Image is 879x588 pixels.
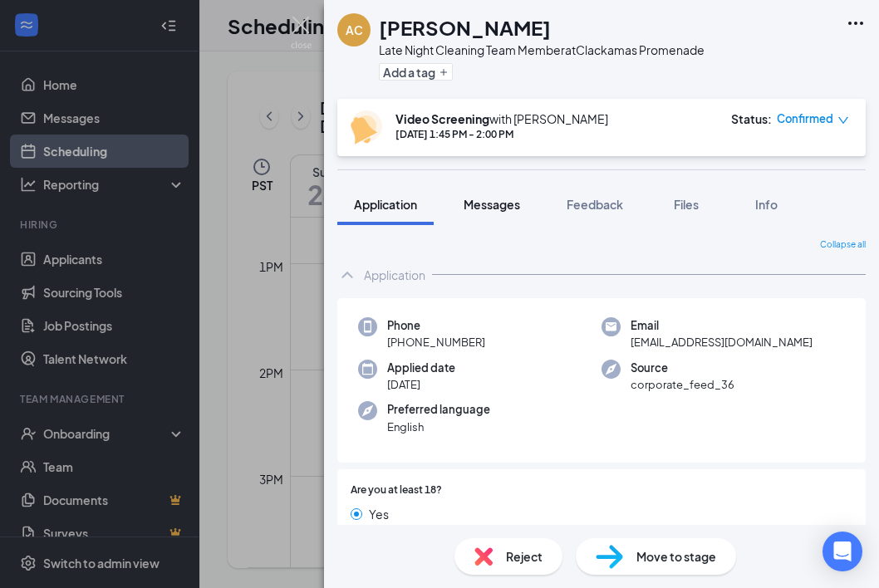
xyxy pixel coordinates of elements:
svg: ChevronUp [337,265,357,285]
div: [DATE] 1:45 PM - 2:00 PM [395,127,608,141]
svg: Ellipses [846,13,866,33]
span: Info [755,197,778,212]
span: Messages [464,197,520,212]
span: [PHONE_NUMBER] [387,334,485,350]
span: Email [631,317,813,334]
span: corporate_feed_36 [631,376,734,393]
button: PlusAdd a tag [379,63,453,81]
span: Feedback [567,197,623,212]
span: Reject [506,547,543,566]
span: Preferred language [387,401,490,418]
div: Open Intercom Messenger [823,532,862,571]
b: Video Screening [395,111,489,126]
div: with [PERSON_NAME] [395,110,608,127]
svg: Plus [439,67,449,77]
span: Move to stage [636,547,716,566]
div: Status : [731,110,772,127]
span: [EMAIL_ADDRESS][DOMAIN_NAME] [631,334,813,350]
span: English [387,419,490,435]
span: Source [631,360,734,376]
span: Application [354,197,417,212]
span: [DATE] [387,376,455,393]
span: Phone [387,317,485,334]
span: Applied date [387,360,455,376]
span: Are you at least 18? [351,483,442,498]
span: Yes [369,505,389,523]
h1: [PERSON_NAME] [379,13,551,42]
div: Application [364,267,425,283]
span: Confirmed [777,110,833,127]
div: AC [346,22,363,38]
span: Collapse all [820,238,866,252]
span: Files [674,197,699,212]
span: down [837,115,849,126]
div: Late Night Cleaning Team Member at Clackamas Promenade [379,42,705,58]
